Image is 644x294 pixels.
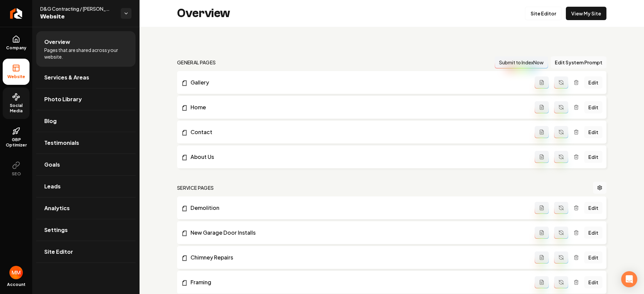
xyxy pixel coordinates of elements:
button: Add admin page prompt [535,101,549,113]
button: Edit System Prompt [551,56,606,68]
a: Analytics [36,197,136,219]
span: Photo Library [44,95,82,103]
button: Add admin page prompt [535,126,549,138]
div: Open Intercom Messenger [621,271,637,287]
a: Social Media [3,87,30,119]
span: Services & Areas [44,73,89,81]
span: Overview [44,38,70,46]
a: Gallery [181,78,535,86]
a: About Us [181,153,535,161]
a: Company [3,30,30,56]
button: SEO [3,156,30,182]
span: Website [5,74,28,79]
a: Site Editor [525,7,562,20]
span: Goals [44,161,60,169]
a: Edit [584,251,602,263]
a: Testimonials [36,132,136,154]
button: Add admin page prompt [535,151,549,163]
a: Home [181,103,535,111]
span: Site Editor [44,248,73,256]
a: Chimney Repairs [181,253,535,261]
span: Company [3,45,29,51]
a: Site Editor [36,241,136,262]
a: Contact [181,128,535,136]
a: Leads [36,176,136,197]
a: New Garage Door Installs [181,229,535,237]
span: SEO [9,171,23,177]
button: Add admin page prompt [535,76,549,89]
span: Website [40,12,115,21]
button: Add admin page prompt [535,276,549,288]
h2: general pages [177,59,216,66]
span: Pages that are shared across your website. [44,47,127,60]
img: Matthew Meyer [9,266,23,279]
a: Edit [584,151,602,163]
button: Submit to IndexNow [495,56,548,68]
a: GBP Optimizer [3,122,30,153]
span: Blog [44,117,57,125]
a: Services & Areas [36,67,136,88]
a: Blog [36,110,136,132]
button: Add admin page prompt [535,227,549,239]
button: Add admin page prompt [535,202,549,214]
span: Leads [44,182,61,190]
button: Open user button [9,266,23,279]
span: D&G Contracting / [PERSON_NAME] & Goliath Contracting [40,5,115,12]
h2: Overview [177,7,230,20]
a: Edit [584,202,602,214]
span: Analytics [44,204,70,212]
a: Goals [36,154,136,175]
img: Rebolt Logo [10,8,22,19]
a: Edit [584,101,602,113]
a: Edit [584,276,602,288]
span: Account [7,282,25,287]
a: Settings [36,219,136,241]
span: Settings [44,226,68,234]
a: Edit [584,227,602,239]
a: Edit [584,76,602,89]
span: Testimonials [44,139,79,147]
button: Add admin page prompt [535,251,549,263]
span: GBP Optimizer [3,137,30,148]
a: Framing [181,278,535,286]
a: Demolition [181,204,535,212]
a: Photo Library [36,89,136,110]
a: View My Site [566,7,606,20]
span: Social Media [3,103,30,114]
h2: Service Pages [177,184,214,191]
a: Edit [584,126,602,138]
